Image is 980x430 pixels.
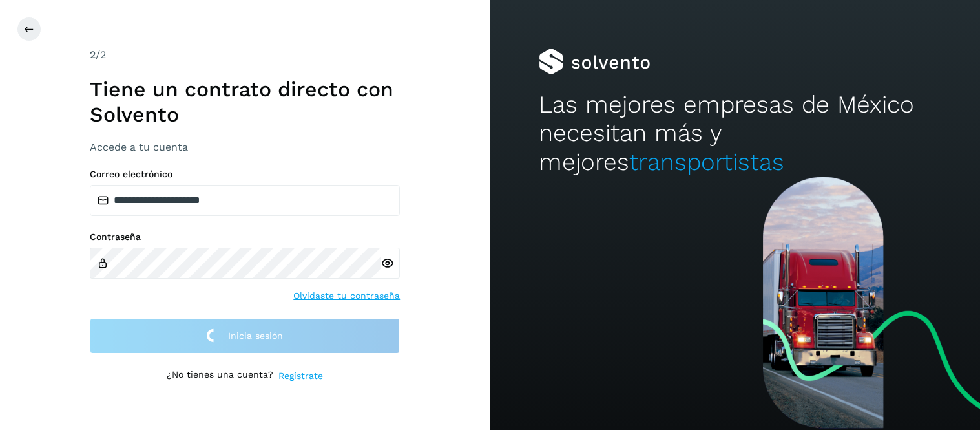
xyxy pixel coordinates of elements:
[90,231,400,242] label: Contraseña
[90,47,400,63] div: /2
[90,48,96,61] span: 2
[629,148,784,176] span: transportistas
[228,331,283,340] span: Inicia sesión
[90,141,400,153] h3: Accede a tu cuenta
[293,289,400,303] a: Olvidaste tu contraseña
[278,369,323,383] a: Regístrate
[90,318,400,354] button: Inicia sesión
[90,77,400,127] h1: Tiene un contrato directo con Solvento
[90,169,400,180] label: Correo electrónico
[167,369,273,383] p: ¿No tienes una cuenta?
[539,91,931,177] h2: Las mejores empresas de México necesitan más y mejores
